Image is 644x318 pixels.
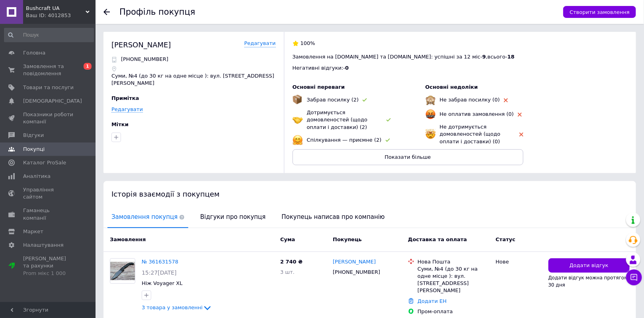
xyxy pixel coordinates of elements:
span: Додати відгук можна протягом 30 дня [548,275,628,288]
span: 0 [345,65,349,71]
span: Замовлення на [DOMAIN_NAME] та [DOMAIN_NAME]: успішні за 12 міс - , всього - [293,54,515,60]
span: Не оплатив замовлення (0) [440,111,514,117]
a: Фото товару [110,258,135,284]
span: Управління сайтом [23,186,74,201]
img: emoji [425,95,436,105]
img: emoji [425,109,436,119]
div: Нова Пошта [418,258,489,265]
span: Замовлення покупця [107,207,188,227]
h1: Профіль покупця [119,7,195,17]
span: Основні недоліки [425,84,478,90]
img: emoji [293,135,303,145]
span: 9 [482,54,486,60]
span: 15:27[DATE] [142,269,177,276]
span: Мітки [111,121,129,127]
span: Історія взаємодії з покупцем [111,190,220,198]
span: Примітка [111,95,139,101]
span: 2 740 ₴ [280,259,302,265]
span: Аналітика [23,173,51,180]
a: Редагувати [244,40,276,47]
img: Фото товару [110,262,135,280]
span: Не дотримується домовленостей (щодо оплати і доставки) (0) [440,124,501,144]
span: Bushcraft UA [26,5,86,12]
a: Ніж Voyager XL [142,280,183,286]
span: Відгуки про покупця [196,207,269,227]
span: [PERSON_NAME] та рахунки [23,255,74,277]
a: [PERSON_NAME] [333,258,376,266]
span: Налаштування [23,242,64,249]
img: rating-tag-type [504,98,508,102]
span: Основні переваги [293,84,345,90]
div: Повернутися назад [103,9,110,15]
img: rating-tag-type [518,113,522,117]
span: Створити замовлення [570,9,630,15]
span: Покупці [23,146,45,153]
button: Чат з покупцем [626,269,642,285]
span: Замовлення та повідомлення [23,63,74,77]
span: Додати відгук [570,262,609,269]
p: [PHONE_NUMBER] [121,56,168,63]
span: 1 [84,63,92,70]
img: rating-tag-type [519,133,523,137]
img: rating-tag-type [386,118,391,122]
span: Гаманець компанії [23,207,74,221]
span: Маркет [23,228,43,235]
div: [PERSON_NAME] [111,40,171,50]
span: Головна [23,49,45,57]
span: Замовлення [110,236,146,242]
div: Пром-оплата [418,308,489,315]
span: Забрав посилку (2) [307,97,359,103]
span: Показники роботи компанії [23,111,74,125]
span: Покупець написав про компанію [278,207,389,227]
span: Доставка та оплата [408,236,467,242]
p: Суми, №4 (до 30 кг на одне місце ): вул. [STREET_ADDRESS][PERSON_NAME] [111,72,276,87]
span: Негативні відгуки: - [293,65,345,71]
span: Відгуки [23,132,44,139]
span: 18 [507,54,515,60]
span: Каталог ProSale [23,159,66,166]
img: rating-tag-type [363,98,367,102]
span: 100% [301,40,315,46]
input: Пошук [4,28,94,42]
button: Створити замовлення [563,6,636,18]
div: Нове [496,258,542,265]
img: emoji [425,129,436,139]
span: Показати більше [385,154,431,160]
button: Показати більше [293,149,523,165]
img: rating-tag-type [386,139,390,142]
img: emoji [293,95,302,104]
a: Додати ЕН [418,298,447,304]
span: Не забрав посилку (0) [440,97,500,103]
span: Спілкування — приємне (2) [307,137,382,143]
span: 3 товара у замовленні [142,305,203,311]
span: 3 шт. [280,269,295,275]
a: 3 товара у замовленні [142,304,212,310]
a: № 361631578 [142,259,178,265]
span: Покупець [333,236,362,242]
span: Cума [280,236,295,242]
span: Статус [496,236,515,242]
div: Prom мікс 1 000 [23,270,74,277]
span: [DEMOGRAPHIC_DATA] [23,98,82,105]
span: Дотримується домовленостей (щодо оплати і доставки) (2) [307,109,368,130]
div: [PHONE_NUMBER] [331,267,382,277]
div: Суми, №4 (до 30 кг на одне місце ): вул. [STREET_ADDRESS][PERSON_NAME] [418,265,489,295]
button: Додати відгук [548,258,630,273]
img: emoji [293,115,303,125]
a: Редагувати [111,106,143,113]
div: Ваш ID: 4012853 [26,12,96,19]
span: Товари та послуги [23,84,74,91]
